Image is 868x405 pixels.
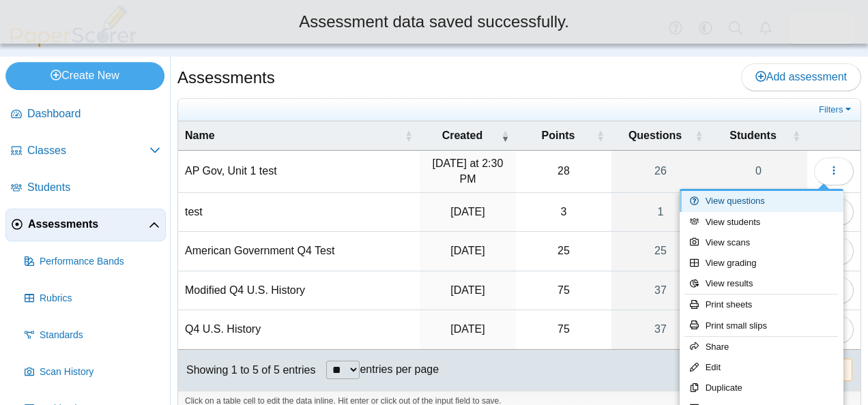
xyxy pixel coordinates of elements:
a: Edit [680,357,843,378]
td: 75 [516,271,611,310]
time: Apr 8, 2025 at 3:26 PM [450,323,484,335]
span: Created : Activate to remove sorting [501,129,509,142]
a: Performance Bands [19,245,166,278]
a: Filters [815,103,857,117]
a: Rubrics [19,282,166,315]
td: test [178,193,420,232]
td: 28 [516,151,611,193]
a: 1 [611,193,710,231]
a: Create New [5,62,164,89]
a: Classes [5,135,166,168]
span: Created [426,128,498,143]
a: Print sheets [680,295,843,315]
td: Modified Q4 U.S. History [178,271,420,310]
span: Dashboard [27,106,160,121]
a: 25 [611,232,710,270]
a: View grading [680,253,843,273]
td: 3 [516,193,611,232]
td: 75 [516,310,611,349]
span: Name : Activate to sort [405,129,413,142]
a: PaperScorer [5,37,142,49]
span: Performance Bands [40,255,160,269]
a: 37 [611,271,710,310]
a: Print small slips [680,316,843,336]
td: 25 [516,232,611,271]
span: Scan History [40,365,160,379]
a: Standards [19,319,166,352]
td: Q4 U.S. History [178,310,420,349]
span: Students [717,128,790,143]
td: AP Gov, Unit 1 test [178,151,420,193]
a: 37 [611,310,710,348]
span: Assessments [28,217,149,232]
a: View results [680,273,843,294]
span: Rubrics [40,292,160,305]
a: View questions [680,191,843,211]
time: Apr 9, 2025 at 9:06 AM [450,284,484,296]
time: Apr 10, 2025 at 2:17 PM [450,206,484,217]
span: Points [523,128,594,143]
a: Add assessment [741,63,861,91]
span: Add assessment [755,71,847,82]
a: Duplicate [680,378,843,398]
a: 26 [611,151,710,192]
td: American Government Q4 Test [178,232,420,271]
span: Students [27,180,160,195]
span: Classes [27,143,149,158]
span: Students : Activate to sort [792,129,800,142]
a: Scan History [19,356,166,389]
span: Standards [40,329,160,342]
time: Sep 22, 2025 at 2:30 PM [433,157,504,184]
div: Showing 1 to 5 of 5 entries [178,350,315,391]
span: Questions [618,128,692,143]
h1: Assessments [177,66,275,89]
span: Name [185,128,402,143]
a: View students [680,212,843,232]
a: Assessments [5,209,166,241]
a: View scans [680,232,843,253]
a: 0 [710,151,807,192]
label: entries per page [360,363,439,375]
div: Assessment data saved successfully. [10,10,858,33]
a: Share [680,337,843,357]
a: Students [5,172,166,205]
time: Apr 10, 2025 at 10:34 AM [450,245,484,256]
span: Questions : Activate to sort [695,129,703,142]
span: Points : Activate to sort [596,129,605,142]
a: Dashboard [5,98,166,131]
